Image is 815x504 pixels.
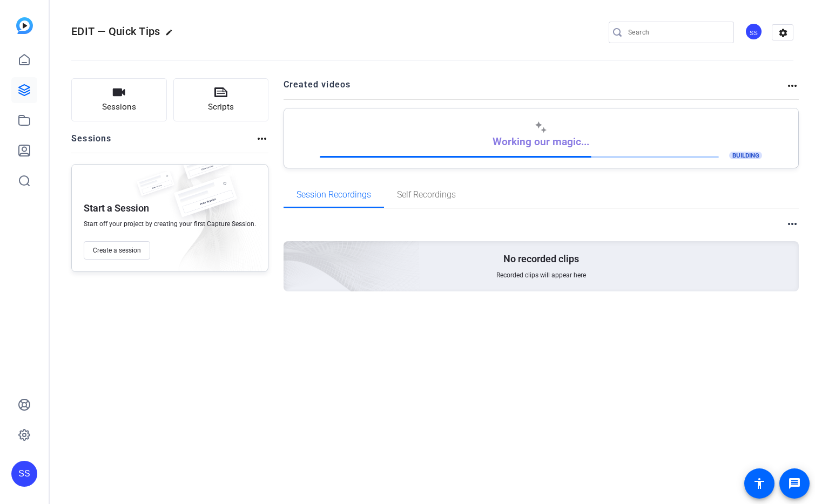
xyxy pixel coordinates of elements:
[255,132,268,145] mat-icon: more_horiz
[208,101,234,113] span: Scripts
[745,23,764,42] ngx-avatar: Studio Support
[772,25,794,41] mat-icon: settings
[131,171,180,203] img: fake-session.png
[16,17,33,34] img: blue-gradient.svg
[158,161,262,277] img: embarkstudio-empty-session.png
[102,101,136,113] span: Sessions
[503,253,579,265] p: No recorded clips
[71,78,167,121] button: Sessions
[165,175,246,229] img: fake-session.png
[788,477,801,490] mat-icon: message
[745,23,763,40] div: SS
[163,134,420,369] img: embarkstudio-empty-session.png
[297,190,371,199] span: Session Recordings
[496,271,586,280] span: Recorded clips will appear here
[176,148,235,188] img: fake-session.png
[173,78,269,121] button: Scripts
[493,135,589,148] p: Working our magic...
[284,78,786,99] h2: Created videos
[84,241,150,260] button: Create a session
[71,132,112,153] h2: Sessions
[71,25,160,38] span: EDIT — Quick Tips
[729,152,763,159] span: BUILDING
[165,29,178,42] mat-icon: edit
[84,220,256,228] span: Start off your project by creating your first Capture Session.
[11,461,37,487] div: SS
[93,246,141,255] span: Create a session
[628,26,725,39] input: Search
[397,190,456,199] span: Self Recordings
[786,79,799,92] mat-icon: more_horiz
[84,202,149,215] p: Start a Session
[786,217,799,230] mat-icon: more_horiz
[753,477,766,490] mat-icon: accessibility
